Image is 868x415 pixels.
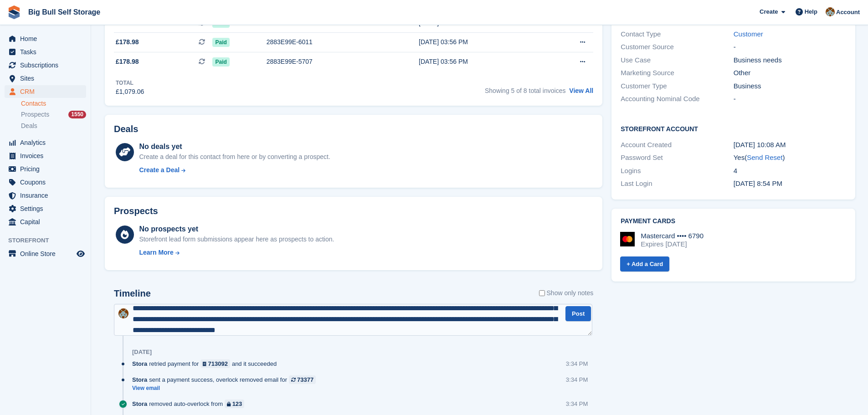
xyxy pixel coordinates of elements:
div: Learn More [139,248,173,257]
a: 73377 [289,375,316,384]
h2: Prospects [114,206,158,216]
div: Mastercard •••• 6790 [641,232,704,240]
div: 123 [232,400,242,408]
a: menu [5,215,86,228]
div: Business needs [734,55,846,66]
a: menu [5,163,86,175]
div: [DATE] 03:56 PM [419,57,544,67]
span: Showing 5 of 8 total invoices [485,87,565,94]
span: Pricing [20,163,75,175]
div: 1550 [68,111,86,118]
span: £178.98 [116,57,139,67]
div: Password Set [621,153,733,163]
div: 73377 [297,375,313,384]
span: Subscriptions [20,59,75,72]
span: CRM [20,85,75,98]
a: View email [132,384,320,392]
div: Storefront lead form submissions appear here as prospects to action. [139,235,334,244]
div: Marketing Source [621,68,733,78]
a: Customer [734,30,763,38]
div: 4 [734,166,846,176]
div: Last Login [621,179,733,189]
a: Send Reset [747,154,782,161]
a: Learn More [139,248,334,257]
a: menu [5,149,86,162]
img: stora-icon-8386f47178a22dfd0bd8f6a31ec36ba5ce8667c1dd55bd0f319d3a0aa187defe.svg [7,5,21,19]
span: Analytics [20,136,75,149]
span: Online Store [20,247,75,260]
div: Yes [734,153,846,163]
span: Stora [132,400,147,408]
a: menu [5,72,86,85]
span: Home [20,32,75,45]
span: Invoices [20,149,75,162]
span: Sites [20,72,75,85]
label: Show only notes [539,288,594,298]
span: Coupons [20,176,75,189]
div: 713092 [208,359,228,368]
div: Total [116,79,144,87]
a: Prospects 1550 [21,110,86,119]
h2: Timeline [114,288,151,299]
div: sent a payment success, overlock removed email for [132,375,320,384]
a: + Add a Card [620,256,669,272]
a: menu [5,32,86,45]
a: menu [5,136,86,149]
div: Logins [621,166,733,176]
a: menu [5,59,86,72]
div: - [734,42,846,52]
a: Contacts [21,99,86,108]
span: Insurance [20,189,75,202]
div: Create a deal for this contact from here or by converting a prospect. [139,152,330,162]
div: Use Case [621,55,733,66]
span: Deals [21,122,37,130]
span: Stora [132,359,147,368]
img: Mike Llewellen Palmer [118,308,128,318]
div: 3:34 PM [566,375,588,384]
a: 123 [225,400,244,408]
div: 2883E99E-6011 [267,37,389,47]
input: Show only notes [539,288,545,298]
div: [DATE] [132,348,152,356]
span: Paid [212,57,229,67]
span: Storefront [8,236,91,245]
div: 3:34 PM [566,359,588,368]
div: No prospects yet [139,224,334,235]
time: 2025-03-19 20:54:56 UTC [734,179,782,187]
a: View All [569,87,593,94]
div: Business [734,81,846,92]
span: Account [836,8,860,17]
div: Customer Source [621,42,733,52]
div: Contact Type [621,29,733,40]
a: 713092 [200,359,230,368]
h2: Payment cards [621,218,846,225]
div: [DATE] 10:08 AM [734,140,846,150]
h2: Storefront Account [621,124,846,133]
div: - [734,94,846,104]
div: No deals yet [139,141,330,152]
a: menu [5,189,86,202]
div: removed auto-overlock from [132,400,249,408]
a: menu [5,85,86,98]
h2: Deals [114,124,138,134]
span: Stora [132,375,147,384]
div: £1,079.06 [116,87,144,97]
span: Create [760,7,778,16]
div: 2883E99E-5707 [267,57,389,67]
a: Preview store [75,248,86,259]
a: menu [5,247,86,260]
span: Settings [20,202,75,215]
div: Other [734,68,846,78]
span: Capital [20,215,75,228]
div: Account Created [621,140,733,150]
span: Help [805,7,817,16]
span: £178.98 [116,37,139,47]
a: Big Bull Self Storage [25,5,104,20]
img: Mike Llewellen Palmer [826,7,835,16]
div: Expires [DATE] [641,240,704,248]
span: ( ) [745,154,785,161]
div: [DATE] 03:56 PM [419,37,544,47]
button: Post [565,306,591,321]
div: Create a Deal [139,165,180,175]
span: Tasks [20,46,75,58]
